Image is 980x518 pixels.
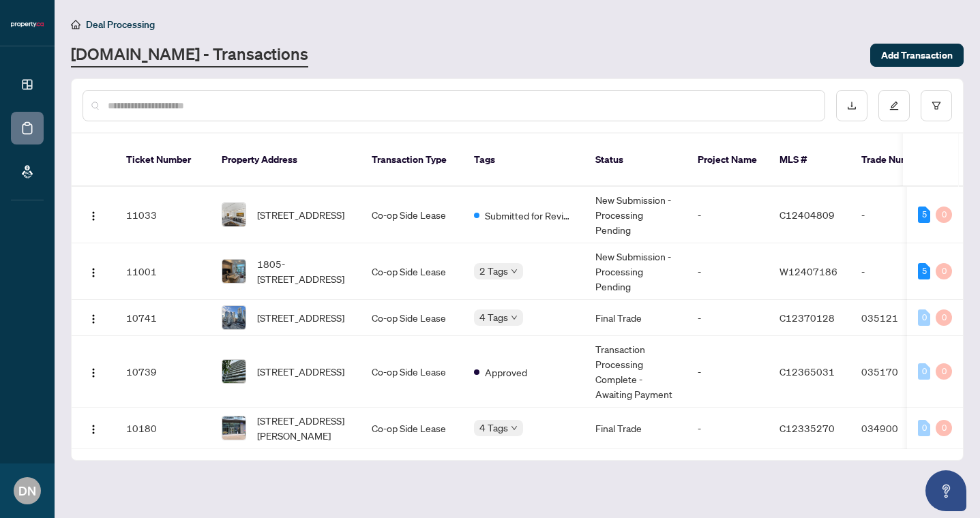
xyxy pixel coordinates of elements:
[115,243,211,300] td: 11001
[921,90,952,121] button: filter
[918,207,930,223] div: 5
[463,134,584,187] th: Tags
[485,365,527,380] span: Approved
[83,204,104,226] button: Logo
[115,336,211,408] td: 10739
[936,309,952,326] div: 0
[257,256,350,286] span: 1805-[STREET_ADDRESS]
[687,408,769,449] td: -
[687,300,769,336] td: -
[115,300,211,336] td: 10741
[850,134,946,187] th: Trade Number
[850,187,946,243] td: -
[779,209,835,221] span: C12404809
[88,367,99,378] img: Logo
[925,470,966,511] button: Open asap
[881,44,953,66] span: Add Transaction
[918,420,930,436] div: 0
[584,187,687,243] td: New Submission - Processing Pending
[18,481,36,500] span: DN
[71,43,308,67] a: [DOMAIN_NAME] - Transactions
[511,314,518,321] span: down
[687,134,769,187] th: Project Name
[11,20,44,29] img: logo
[779,365,835,378] span: C12365031
[918,363,930,380] div: 0
[850,243,946,300] td: -
[511,268,518,275] span: down
[222,360,246,383] img: thumbnail-img
[479,309,508,325] span: 4 Tags
[870,44,964,67] button: Add Transaction
[361,336,463,408] td: Co-op Side Lease
[115,408,211,449] td: 10180
[86,18,155,31] span: Deal Processing
[88,314,99,324] img: Logo
[71,20,80,29] span: home
[687,336,769,408] td: -
[222,306,246,329] img: thumbnail-img
[257,413,350,443] span: [STREET_ADDRESS][PERSON_NAME]
[361,408,463,449] td: Co-op Side Lease
[88,424,99,435] img: Logo
[222,416,246,440] img: thumbnail-img
[361,187,463,243] td: Co-op Side Lease
[584,408,687,449] td: Final Trade
[222,260,246,283] img: thumbnail-img
[88,211,99,222] img: Logo
[687,243,769,300] td: -
[850,408,946,449] td: 034900
[211,134,361,187] th: Property Address
[479,263,508,279] span: 2 Tags
[936,207,952,223] div: 0
[779,311,835,324] span: C12370128
[878,90,910,121] button: edit
[485,208,574,223] span: Submitted for Review
[115,187,211,243] td: 11033
[361,300,463,336] td: Co-op Side Lease
[361,134,463,187] th: Transaction Type
[479,420,508,436] span: 4 Tags
[936,420,952,436] div: 0
[584,243,687,300] td: New Submission - Processing Pending
[836,90,867,121] button: download
[83,307,104,329] button: Logo
[222,203,246,226] img: thumbnail-img
[850,300,946,336] td: 035121
[257,310,344,325] span: [STREET_ADDRESS]
[769,134,850,187] th: MLS #
[257,207,344,222] span: [STREET_ADDRESS]
[361,243,463,300] td: Co-op Side Lease
[257,364,344,379] span: [STREET_ADDRESS]
[889,101,899,110] span: edit
[936,363,952,380] div: 0
[687,187,769,243] td: -
[847,101,857,110] span: download
[918,263,930,279] div: 5
[584,300,687,336] td: Final Trade
[584,134,687,187] th: Status
[115,134,211,187] th: Ticket Number
[584,336,687,408] td: Transaction Processing Complete - Awaiting Payment
[511,425,518,431] span: down
[850,336,946,408] td: 035170
[83,361,104,382] button: Logo
[83,417,104,439] button: Logo
[88,267,99,278] img: Logo
[779,265,837,277] span: W12407186
[779,422,835,434] span: C12335270
[83,260,104,282] button: Logo
[936,263,952,279] div: 0
[918,309,930,326] div: 0
[932,101,941,110] span: filter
